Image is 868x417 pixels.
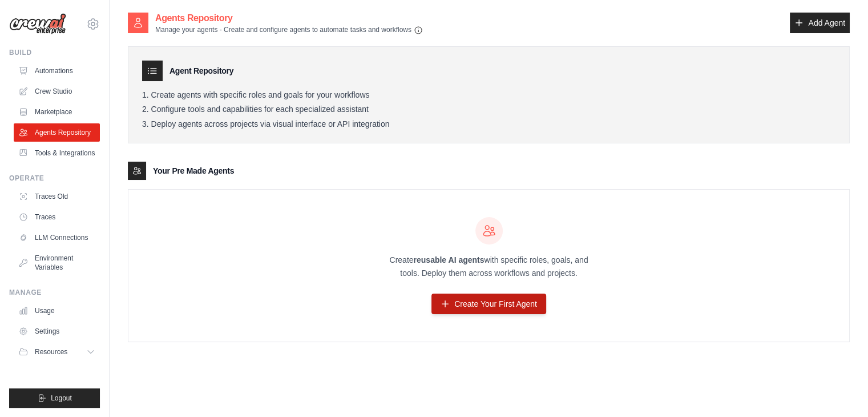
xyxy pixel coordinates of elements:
a: Add Agent [790,13,850,33]
a: Marketplace [14,103,100,121]
button: Logout [9,388,100,408]
div: Operate [9,174,100,183]
h3: Your Pre Made Agents [153,165,234,177]
a: Tools & Integrations [14,144,100,162]
h2: Agents Repository [155,11,423,25]
a: Agents Repository [14,123,100,142]
a: Usage [14,302,100,320]
a: Traces Old [14,187,100,206]
li: Deploy agents across projects via visual interface or API integration [142,119,835,130]
span: Resources [35,347,67,356]
li: Create agents with specific roles and goals for your workflows [142,90,835,101]
div: Manage [9,288,100,297]
h3: Agent Repository [169,65,233,77]
a: Automations [14,62,100,80]
div: Build [9,48,100,57]
li: Configure tools and capabilities for each specialized assistant [142,105,835,115]
a: Settings [14,322,100,340]
p: Manage your agents - Create and configure agents to automate tasks and workflows [155,25,423,35]
button: Resources [14,343,100,361]
span: Logout [51,394,72,403]
a: Create Your First Agent [431,294,546,314]
a: Crew Studio [14,82,100,101]
a: Traces [14,208,100,226]
img: Logo [9,13,66,35]
strong: reusable AI agents [413,255,484,264]
a: Environment Variables [14,249,100,276]
p: Create with specific roles, goals, and tools. Deploy them across workflows and projects. [380,254,599,280]
a: LLM Connections [14,228,100,247]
